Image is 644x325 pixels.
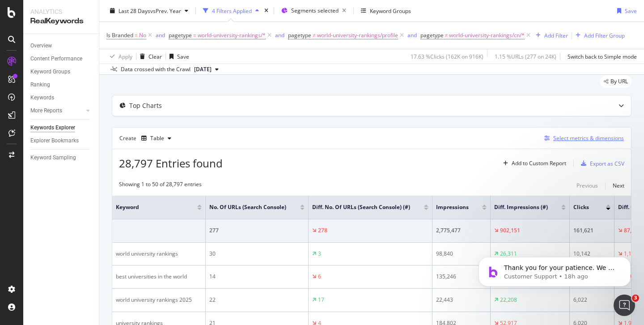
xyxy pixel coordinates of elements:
div: Next [613,182,624,189]
div: Top Charts [129,101,162,110]
span: Last 28 Days [119,7,150,14]
div: world university rankings [116,250,202,258]
div: 17.63 % Clicks ( 162K on 916K ) [411,52,483,60]
div: 2,775,477 [436,227,487,235]
span: vs Prev. Year [150,7,181,14]
div: and [407,31,417,39]
span: world-university-rankings/* [198,29,266,42]
div: Switch back to Simple mode [568,52,637,60]
div: 3 [318,250,321,258]
button: Switch back to Simple mode [564,49,637,64]
div: 22 [209,296,305,304]
div: 277 [209,227,305,235]
span: 2025 Oct. 3rd [194,65,212,73]
div: Ranking [30,80,50,90]
a: Keyword Sampling [30,153,93,162]
button: and [156,31,165,39]
button: Save [614,4,637,18]
button: 4 Filters Applied [199,4,263,18]
span: ≠ [445,31,448,39]
button: Add Filter [532,30,568,41]
div: Save [177,52,189,60]
div: Content Performance [30,54,82,64]
div: best universities in the world [116,273,202,281]
a: Keywords [30,93,93,103]
span: = [193,31,196,39]
span: Keyword [116,203,184,211]
iframe: Intercom notifications message [465,238,644,301]
span: ≠ [313,31,316,39]
span: pagetype [288,31,311,39]
button: Apply [106,49,132,64]
span: Impressions [436,203,469,211]
button: Last 28 DaysvsPrev. Year [106,4,192,18]
div: Keyword Groups [30,67,70,77]
span: pagetype [420,31,444,39]
button: Export as CSV [577,156,624,171]
div: 6 [318,273,321,281]
span: pagetype [169,31,192,39]
div: Add Filter Group [584,31,625,39]
span: Diff. No. of URLs (Search Console) (#) [312,203,411,211]
div: Add to Custom Report [512,161,566,166]
div: Data crossed with the Crawl [121,65,191,73]
span: world-university-rankings/profile [317,29,398,42]
div: Create [119,131,175,145]
div: Keyword Sampling [30,153,76,162]
span: Diff. Impressions (#) [494,203,548,211]
div: 98,840 [436,250,487,258]
button: and [407,31,417,39]
a: More Reports [30,106,84,115]
button: Save [166,49,189,64]
span: Clicks [573,203,593,211]
div: 87,951 [624,227,641,235]
button: Keyword Groups [357,4,415,18]
a: Keywords Explorer [30,123,93,133]
div: 22,443 [436,296,487,304]
span: Segments selected [291,7,339,14]
button: [DATE] [191,64,222,75]
div: 14 [209,273,305,281]
div: 4 Filters Applied [212,7,252,14]
div: 135,246 [436,273,487,281]
span: = [135,31,138,39]
div: Keywords Explorer [30,123,75,133]
div: Export as CSV [590,160,624,167]
div: 278 [318,227,327,235]
a: Overview [30,41,93,51]
div: Overview [30,41,52,51]
div: Table [150,136,164,141]
div: and [275,31,284,39]
button: Add Filter Group [572,30,625,41]
span: 28,797 Entries found [119,156,223,171]
div: Clear [148,52,162,60]
a: Content Performance [30,54,93,64]
div: Add Filter [544,31,568,39]
div: and [156,31,165,39]
div: 1.15 % URLs ( 277 on 24K ) [495,52,556,60]
button: Segments selected [278,4,350,18]
span: By URL [610,79,628,84]
span: No. of URLs (Search Console) [209,203,287,211]
div: 902,151 [500,227,520,235]
button: Select metrics & dimensions [541,133,624,144]
button: Add to Custom Report [500,156,566,171]
div: Analytics [30,7,92,16]
div: Explorer Bookmarks [30,136,79,145]
button: Previous [576,180,598,191]
span: Is Branded [106,31,133,39]
span: No [139,29,146,42]
a: Keyword Groups [30,67,93,77]
a: Ranking [30,80,93,90]
a: Explorer Bookmarks [30,136,93,145]
button: and [275,31,284,39]
div: Save [625,7,637,14]
iframe: Intercom live chat [614,295,635,316]
button: Clear [136,49,162,64]
div: 161,621 [573,227,610,235]
div: Previous [576,182,598,189]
